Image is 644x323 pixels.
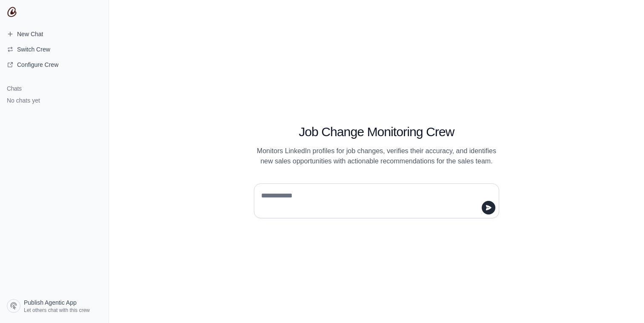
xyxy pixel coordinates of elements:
span: Let others chat with this crew [24,307,90,314]
button: Switch Crew [3,43,105,56]
img: CrewAI Logo [7,7,17,17]
span: New Chat [17,30,43,38]
a: Configure Crew [3,58,105,71]
h1: Job Change Monitoring Crew [254,124,499,140]
a: Publish Agentic App Let others chat with this crew [3,296,105,316]
span: Configure Crew [17,60,58,69]
span: Publish Agentic App [24,298,77,307]
p: Monitors LinkedIn profiles for job changes, verifies their accuracy, and identifies new sales opp... [254,146,499,166]
span: Switch Crew [17,45,50,54]
a: New Chat [3,27,105,41]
